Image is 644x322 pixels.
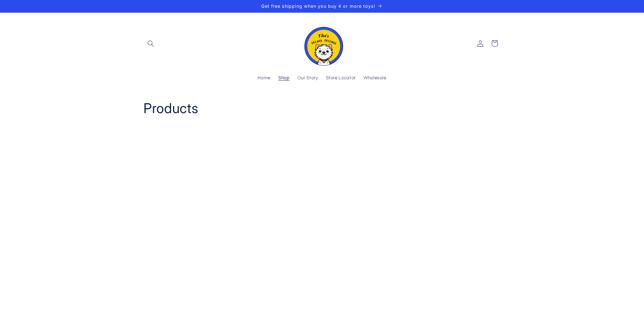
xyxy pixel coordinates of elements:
[298,19,346,68] a: Fika's Freaky Friends
[326,75,356,81] span: Store Locator
[143,36,158,51] summary: Search
[322,72,360,85] a: Store Locator
[143,99,501,117] h1: Products
[274,72,293,85] a: Shop
[293,72,322,85] a: Our Story
[364,75,386,81] span: Wholesale
[258,75,271,81] span: Home
[261,3,375,9] span: Get free shipping when you buy 4 or more toys!
[301,21,344,66] img: Fika's Freaky Friends
[278,75,290,81] span: Shop
[297,75,318,81] span: Our Story
[254,72,275,85] a: Home
[360,72,390,85] a: Wholesale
